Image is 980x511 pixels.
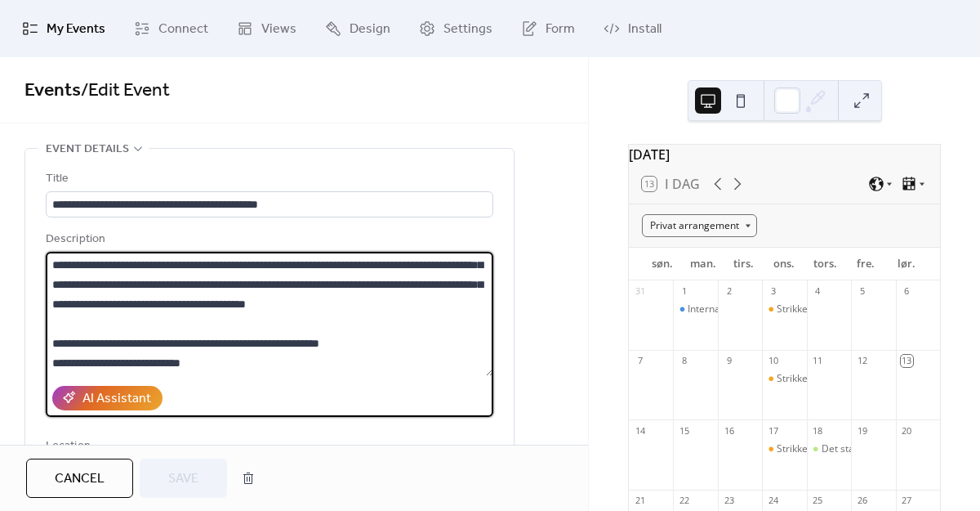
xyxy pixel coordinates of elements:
div: 20 [901,424,913,437]
a: Settings [407,7,505,51]
div: [DATE] [629,145,940,164]
div: 22 [678,495,690,507]
div: 12 [856,355,868,367]
div: Strikkecafé [762,303,806,316]
span: Event details [46,140,129,159]
div: Description [46,230,490,249]
div: 18 [812,424,824,437]
div: 21 [634,495,646,507]
div: 2 [723,285,735,298]
div: Det starter med en middag [807,442,851,456]
a: Views [225,7,309,51]
div: Strikkecafé [762,442,806,456]
div: 25 [812,495,824,507]
div: 4 [812,285,824,298]
a: Connect [122,7,220,51]
div: 14 [634,424,646,437]
div: 5 [856,285,868,298]
div: Strikkecafé [777,372,827,386]
div: 3 [767,285,779,298]
a: Install [591,7,674,51]
div: lør. [886,248,927,280]
div: tors. [804,248,845,280]
button: Cancel [26,459,133,498]
a: My Events [10,7,118,51]
div: 19 [856,424,868,437]
div: 8 [678,355,690,367]
span: / Edit Event [81,73,170,109]
span: Connect [158,20,208,39]
div: 23 [723,495,735,507]
div: 17 [767,424,779,437]
div: ons. [764,248,805,280]
a: Form [509,7,587,51]
div: 26 [856,495,868,507]
div: 9 [723,355,735,367]
a: Events [24,73,81,109]
div: tirs. [724,248,764,280]
div: 7 [634,355,646,367]
div: fre. [845,248,886,280]
div: International Meet-up [673,303,717,316]
div: søn. [642,248,683,280]
div: 27 [901,495,913,507]
div: AI Assistant [82,389,151,409]
div: Strikkecafé [777,303,827,316]
div: man. [683,248,724,280]
div: 31 [634,285,646,298]
div: Strikkecafé [777,442,827,456]
span: Design [350,20,390,39]
div: 6 [901,285,913,298]
div: Title [46,169,490,189]
button: AI Assistant [52,386,163,410]
div: Location [46,437,490,456]
div: 10 [767,355,779,367]
div: 13 [901,355,913,367]
div: International Meet-up [688,303,786,316]
div: 1 [678,285,690,298]
span: Settings [443,20,492,39]
span: Views [261,20,296,39]
div: Strikkecafé [762,372,806,386]
span: My Events [47,20,105,39]
span: Form [546,20,575,39]
div: 24 [767,495,779,507]
div: Det starter med en middag [822,442,945,456]
div: 15 [678,424,690,437]
span: Install [628,20,661,39]
a: Design [313,7,403,51]
span: Cancel [55,469,105,489]
div: 16 [723,424,735,437]
div: 11 [812,355,824,367]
